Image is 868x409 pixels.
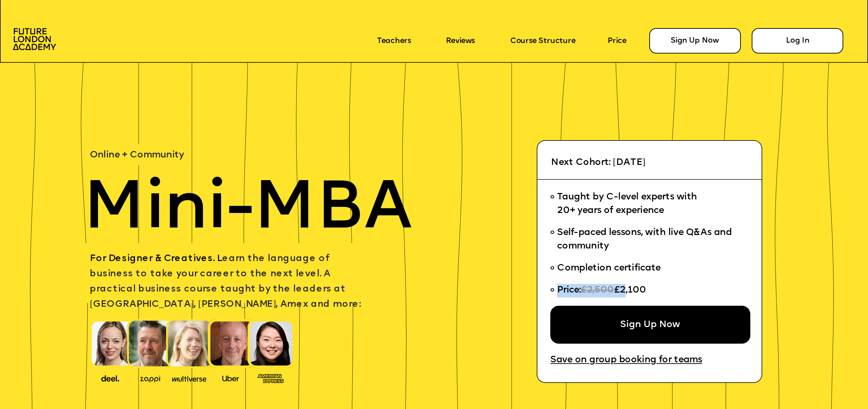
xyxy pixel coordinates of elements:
img: image-b2f1584c-cbf7-4a77-bbe0-f56ae6ee31f2.png [133,373,167,383]
a: Teachers [377,37,411,45]
span: Taught by C-level experts with 20+ years of experience [557,192,697,215]
span: £2,100 [614,285,646,295]
span: For Designer & Creatives. L [90,254,222,264]
span: £2,500 [581,285,614,295]
a: Save on group booking for teams [550,356,702,366]
span: Completion certificate [557,263,660,273]
span: Price: [557,285,581,295]
a: Price [608,37,626,45]
span: Mini-MBA [83,177,412,244]
img: image-b7d05013-d886-4065-8d38-3eca2af40620.png [169,372,210,383]
span: Self-paced lessons, with live Q&As and community [557,228,734,251]
a: Reviews [446,37,475,45]
img: image-388f4489-9820-4c53-9b08-f7df0b8d4ae2.png [93,372,127,383]
a: Course Structure [510,37,576,45]
span: earn the language of business to take your career to the next level. A practical business course ... [90,254,361,309]
img: image-99cff0b2-a396-4aab-8550-cf4071da2cb9.png [214,373,248,383]
img: image-aac980e9-41de-4c2d-a048-f29dd30a0068.png [13,28,56,50]
span: Online + Community [90,151,184,160]
img: image-93eab660-639c-4de6-957c-4ae039a0235a.png [254,371,288,384]
span: Next Cohort: [DATE] [551,158,645,167]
